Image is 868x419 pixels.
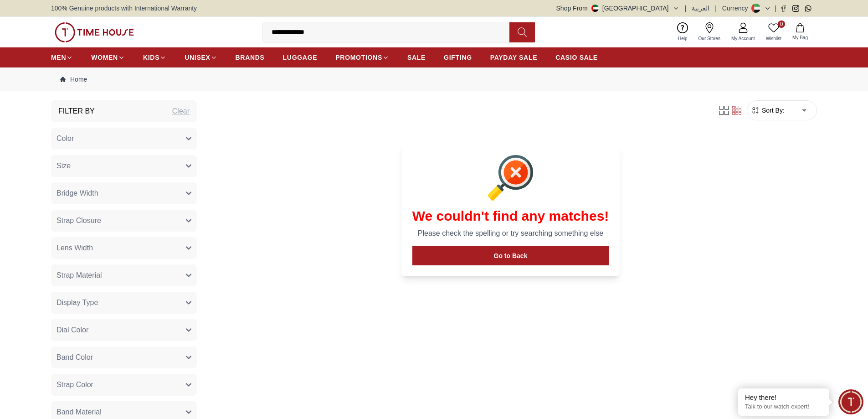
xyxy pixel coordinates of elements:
[490,49,537,66] a: PAYDAY SALE
[51,182,197,204] button: Bridge Width
[778,21,785,28] span: 0
[787,21,813,43] button: My Bag
[51,210,197,232] button: Strap Closure
[805,5,812,12] a: Whatsapp
[51,53,66,62] span: MEN
[236,49,265,66] a: BRANDS
[412,228,609,239] p: Please check the spelling or try searching something else
[780,5,787,12] a: Facebook
[792,5,799,12] a: Instagram
[56,188,98,199] span: Bridge Width
[56,243,93,253] span: Lens Width
[762,35,785,42] span: Wishlist
[685,4,687,13] span: |
[695,35,724,42] span: Our Stores
[412,246,609,265] button: Go to Back
[722,4,752,13] div: Currency
[591,5,599,12] img: United Arab Emirates
[236,53,265,62] span: BRANDS
[760,106,785,115] span: Sort By:
[556,4,679,13] button: Shop From[GEOGRAPHIC_DATA]
[51,264,197,286] button: Strap Material
[51,319,197,341] button: Dial Color
[56,297,98,308] span: Display Type
[760,21,787,44] a: 0Wishlist
[56,379,93,390] span: Strap Color
[673,21,693,44] a: Help
[51,347,197,368] button: Band Color
[335,53,382,62] span: PROMOTIONS
[715,4,717,13] span: |
[56,407,102,418] span: Band Material
[91,53,118,62] span: WOMEN
[490,53,537,62] span: PAYDAY SALE
[56,133,74,144] span: Color
[751,106,785,115] button: Sort By:
[555,49,598,66] a: CASIO SALE
[444,49,472,66] a: GIFTING
[728,35,759,42] span: My Account
[51,374,197,396] button: Strap Color
[60,75,87,84] a: Home
[775,4,776,13] span: |
[143,53,159,62] span: KIDS
[55,22,134,42] img: ...
[51,67,817,91] nav: Breadcrumb
[185,49,217,66] a: UNISEX
[51,49,73,66] a: MEN
[283,53,318,62] span: LUGGAGE
[838,389,863,414] div: Chat Widget
[143,49,166,66] a: KIDS
[91,49,125,66] a: WOMEN
[444,53,472,62] span: GIFTING
[51,292,197,314] button: Display Type
[51,128,197,150] button: Color
[412,208,609,224] h1: We couldn't find any matches!
[555,53,598,62] span: CASIO SALE
[745,393,822,402] div: Hey there!
[335,49,389,66] a: PROMOTIONS
[407,53,426,62] span: SALE
[56,270,102,281] span: Strap Material
[51,4,197,13] span: 100% Genuine products with International Warranty
[58,106,95,117] h3: Filter By
[283,49,318,66] a: LUGGAGE
[407,49,426,66] a: SALE
[51,155,197,177] button: Size
[56,160,71,171] span: Size
[56,215,101,226] span: Strap Closure
[674,35,691,42] span: Help
[789,34,812,41] span: My Bag
[692,4,709,13] button: العربية
[185,53,210,62] span: UNISEX
[51,237,197,259] button: Lens Width
[745,403,822,411] p: Talk to our watch expert!
[693,21,726,44] a: Our Stores
[56,325,88,336] span: Dial Color
[56,352,93,363] span: Band Color
[172,106,190,117] div: Clear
